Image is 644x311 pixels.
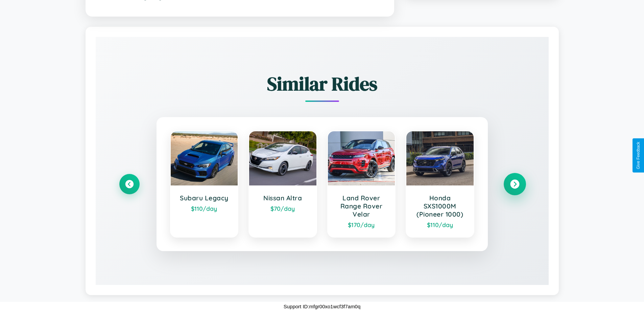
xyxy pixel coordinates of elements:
[413,194,467,218] h3: Honda SXS1000M (Pioneer 1000)
[256,205,310,212] div: $ 70 /day
[119,71,525,97] h2: Similar Rides
[256,194,310,202] h3: Nissan Altra
[335,194,388,218] h3: Land Rover Range Rover Velar
[177,194,231,202] h3: Subaru Legacy
[177,205,231,212] div: $ 110 /day
[284,302,361,311] p: Support ID: mfgr00xo1wcf3f7am0q
[413,221,467,228] div: $ 110 /day
[170,131,239,238] a: Subaru Legacy$110/day
[327,131,396,238] a: Land Rover Range Rover Velar$170/day
[335,221,388,228] div: $ 170 /day
[636,142,641,169] div: Give Feedback
[248,131,317,238] a: Nissan Altra$70/day
[406,131,474,238] a: Honda SXS1000M (Pioneer 1000)$110/day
